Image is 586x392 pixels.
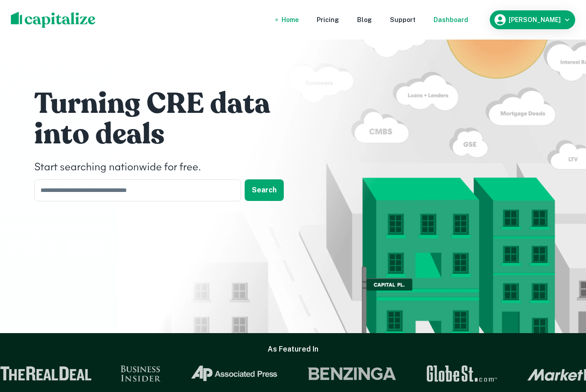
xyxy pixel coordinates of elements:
[34,116,304,152] h1: into deals
[509,17,561,23] h6: [PERSON_NAME]
[110,365,150,382] img: Business Insider
[390,15,416,25] a: Support
[296,365,386,382] img: Benzinga
[34,160,304,176] h4: Start searching nationwide for free.
[541,320,586,363] iframe: Chat Widget
[11,12,96,28] img: capitalize-logo.png
[415,365,488,382] img: GlobeSt
[357,15,372,25] a: Blog
[245,179,284,201] button: Search
[34,86,304,122] h1: Turning CRE data
[490,10,575,29] button: [PERSON_NAME]
[268,344,318,355] h6: As Featured In
[179,365,268,382] img: Associated Press
[434,15,468,25] a: Dashboard
[282,15,299,25] a: Home
[317,15,339,25] a: Pricing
